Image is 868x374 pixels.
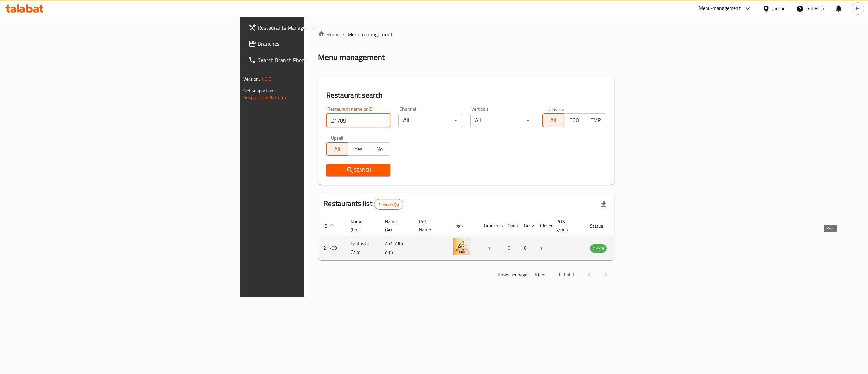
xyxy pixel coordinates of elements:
div: Rows per page: [531,270,547,280]
span: Status [590,222,612,230]
img: Fantastic Cake [453,238,470,255]
span: Search Branch Phone [258,56,380,64]
span: All [329,144,345,154]
div: Jordan [772,5,786,12]
td: فانتستيك كيك [379,236,414,260]
span: Name (En) [351,218,371,234]
div: Menu-management [699,4,741,13]
p: Rows per page: [498,270,528,279]
span: Yes [351,144,367,154]
span: POS group [556,218,576,234]
button: All [542,113,564,127]
button: Yes [348,142,369,156]
span: No [372,144,388,154]
a: Search Branch Phone [243,52,385,68]
input: Search for restaurant name or ID.. [326,114,390,127]
div: Export file [595,196,612,212]
th: Logo [448,216,478,236]
th: Busy [518,216,535,236]
td: 0 [502,236,518,260]
button: TMP [585,113,607,127]
p: 1-1 of 1 [558,270,574,279]
span: OPEN [590,245,607,253]
button: TGO [564,113,585,127]
span: Get support on: [243,86,275,95]
td: 1 [478,236,502,260]
a: Restaurants Management [243,19,385,36]
a: Support.OpsPlatform [243,93,287,102]
span: Search [332,166,385,174]
button: No [369,142,390,156]
span: Restaurants Management [258,23,380,32]
button: All [326,142,348,156]
div: All [398,114,462,127]
a: Branches [243,36,385,52]
h2: Restaurant search [326,90,606,100]
span: All [546,115,561,125]
span: Ref. Name [419,218,440,234]
div: Total records count [374,199,403,210]
td: 1 [535,236,551,260]
span: 1 record(s) [374,201,403,208]
span: 1.0.0 [261,75,272,83]
label: Upsell [331,135,343,140]
button: Search [326,164,390,176]
span: Name (Ar) [385,218,406,234]
div: OPEN [590,244,607,253]
span: TMP [588,115,604,125]
th: Closed [535,216,551,236]
th: Open [502,216,518,236]
span: H [856,5,859,12]
nav: breadcrumb [318,30,614,38]
span: Version: [243,75,260,83]
span: TGO [567,115,583,125]
td: 0 [518,236,535,260]
th: Branches [478,216,502,236]
span: Branches [258,40,380,48]
span: ID [323,222,336,230]
table: enhanced table [318,216,644,260]
label: Delivery [547,107,564,111]
h2: Restaurants list [323,199,403,210]
div: All [470,114,534,127]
